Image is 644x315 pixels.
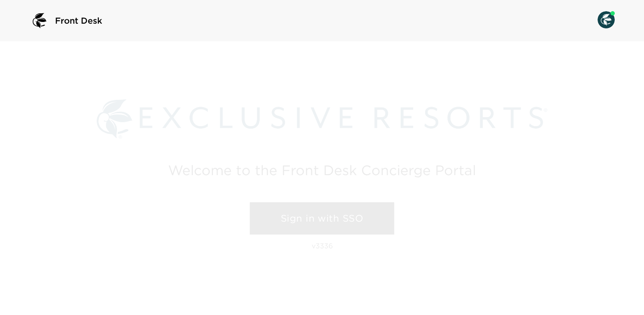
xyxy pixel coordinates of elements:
[29,10,50,31] img: logo
[250,202,394,235] a: Sign in with SSO
[168,164,476,177] h2: Welcome to the Front Desk Concierge Portal
[55,15,102,27] span: Front Desk
[598,11,615,28] img: User
[312,241,333,250] p: v3336
[97,99,548,139] img: Exclusive Resorts logo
